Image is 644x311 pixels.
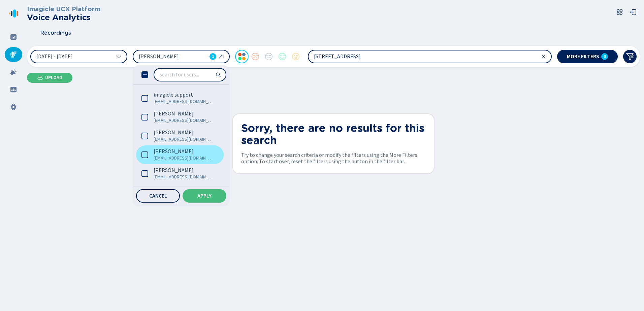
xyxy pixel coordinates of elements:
button: Apply [183,189,226,203]
svg: dashboard-filled [10,34,17,40]
svg: chevron-down [116,54,121,59]
div: Groups [5,82,22,97]
svg: groups-filled [10,86,17,93]
span: [PERSON_NAME] [154,110,194,117]
button: Upload [27,73,72,83]
span: [DATE] - [DATE] [36,54,73,59]
button: [DATE] - [DATE] [30,50,127,63]
span: [PERSON_NAME] [154,148,194,155]
svg: box-arrow-left [630,9,637,15]
span: 0 [604,54,606,59]
span: [EMAIL_ADDRESS][DOMAIN_NAME] [154,155,214,162]
input: search for users... [154,69,226,81]
span: Apply [197,193,212,199]
span: Upload [45,75,62,80]
div: Dashboard [5,30,22,44]
span: [EMAIL_ADDRESS][DOMAIN_NAME] [154,136,214,143]
span: [EMAIL_ADDRESS][DOMAIN_NAME] [154,117,214,124]
svg: chevron-up [219,54,224,59]
svg: cloud-upload [37,75,43,80]
span: Recordings [40,30,71,36]
span: [EMAIL_ADDRESS][DOMAIN_NAME] [154,174,214,180]
button: Clear filters [623,50,637,63]
h3: Imagicle UCX Platform [27,5,100,13]
span: [EMAIL_ADDRESS][DOMAIN_NAME] [154,98,214,105]
svg: funnel-disabled [626,53,634,61]
span: [PERSON_NAME] [154,167,194,174]
span: imagicle support [154,92,193,98]
span: [PERSON_NAME] [139,53,207,60]
span: Cancel [149,193,167,199]
button: Cancel [136,189,180,203]
div: Recordings [5,47,22,62]
button: More filters0 [557,50,618,63]
span: [PERSON_NAME] [154,129,194,136]
svg: mic-fill [10,51,17,58]
span: More filters [567,54,599,59]
span: 1 [212,53,214,60]
div: Alarms [5,65,22,79]
svg: alarm-filled [10,69,17,75]
input: Filter by words contained in transcription [309,50,551,63]
h2: Voice Analytics [27,13,100,22]
svg: close [541,54,546,59]
div: Settings [5,100,22,114]
svg: search [216,72,221,77]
